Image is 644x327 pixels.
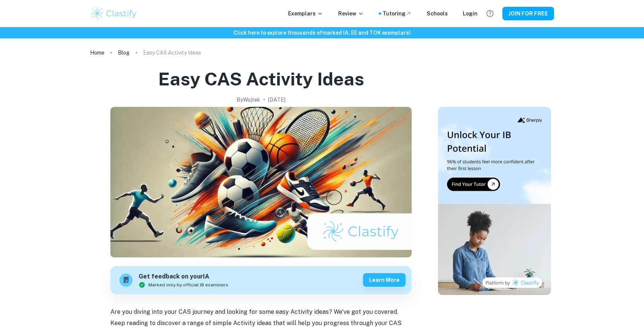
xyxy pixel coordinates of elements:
img: Easy CAS Activity Ideas cover image [110,107,412,257]
a: Schools [427,9,448,18]
h6: Click here to explore thousands of marked IA, EE and TOK exemplars ! [2,29,642,37]
a: Tutoring [383,9,412,18]
p: • [263,96,265,104]
img: Thumbnail [438,107,551,295]
img: Clastify logo [90,6,138,21]
p: Easy CAS Activity Ideas [143,49,201,57]
button: Learn more [363,273,406,287]
a: Login [463,9,478,18]
span: Marked only by official IB examiners [148,281,228,288]
p: Exemplars [288,9,323,18]
button: Help and Feedback [484,7,496,20]
h6: Get feedback on your IA [139,272,228,281]
h2: By Wojtek [237,96,260,104]
h2: [DATE] [268,96,285,104]
a: Blog [118,47,130,58]
a: Get feedback on yourIAMarked only by official IB examinersLearn more [110,266,412,294]
button: JOIN FOR FREE [502,7,554,20]
p: Review [338,9,364,18]
a: Home [90,47,104,58]
h1: Easy CAS Activity Ideas [158,67,364,91]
